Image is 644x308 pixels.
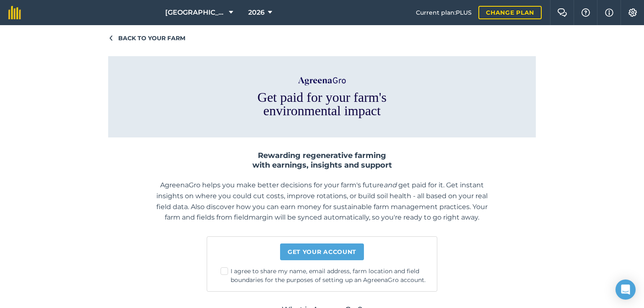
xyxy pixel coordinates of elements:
p: AgreenaGro helps you make better decisions for your farm's future get paid for it. Get instant in... [154,180,490,223]
img: fieldmargin Logo [8,6,21,19]
a: Get your account [280,243,364,260]
img: A cog icon [628,8,638,17]
a: Back to your farm [108,34,536,43]
a: Change plan [478,6,542,19]
img: Two speech bubbles overlapping with the left bubble in the forefront [557,8,567,17]
label: I agree to share my name, email address, farm location and field boundaries for the purposes of s... [221,267,430,285]
span: Back to your farm [118,34,185,43]
img: svg+xml;base64,PHN2ZyB4bWxucz0iaHR0cDovL3d3dy53My5vcmcvMjAwMC9zdmciIHdpZHRoPSIxNyIgaGVpZ2h0PSIxNy... [605,8,613,18]
div: Open Intercom Messenger [615,280,636,300]
span: Current plan : PLUS [416,8,472,17]
img: A question mark icon [581,8,591,17]
span: 2026 [248,8,265,18]
h1: Get paid for your farm's environmental impact [236,91,408,117]
span: [GEOGRAPHIC_DATA] [165,8,226,18]
h2: Rewarding regenerative farming with earnings, insights and support [249,151,395,170]
em: and [384,181,397,189]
